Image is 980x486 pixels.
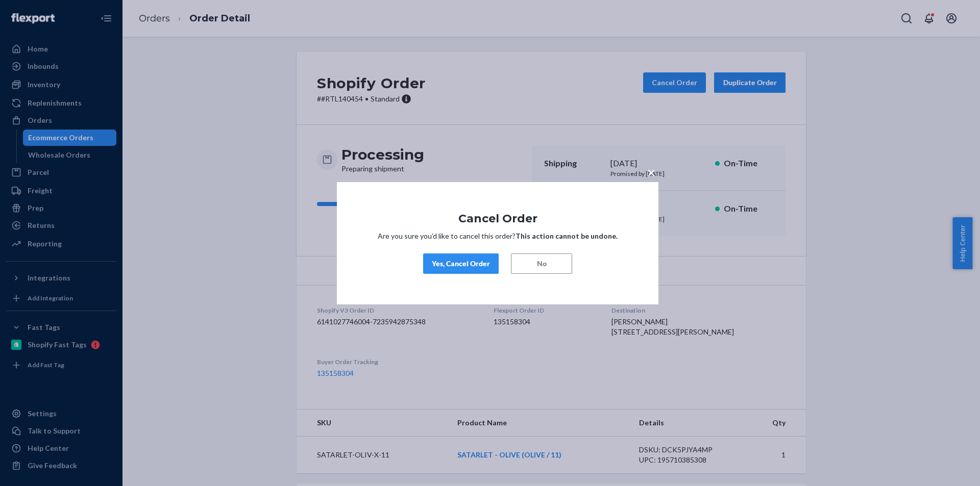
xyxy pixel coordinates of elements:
[647,163,655,181] span: ×
[516,232,618,240] strong: This action cannot be undone.
[423,253,499,274] button: Yes, Cancel Order
[432,259,490,269] div: Yes, Cancel Order
[367,212,628,224] h1: Cancel Order
[511,253,572,274] button: No
[367,231,628,241] p: Are you sure you’d like to cancel this order?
